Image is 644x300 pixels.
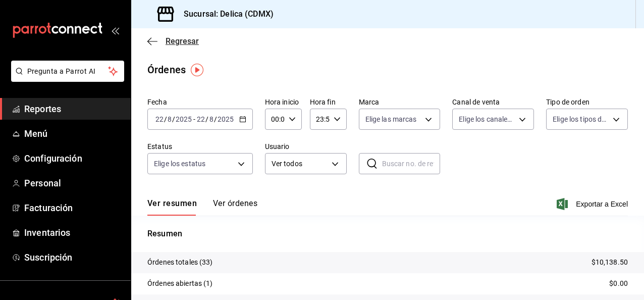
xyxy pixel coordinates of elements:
input: Buscar no. de referencia [382,154,441,174]
label: Hora inicio [265,98,302,106]
span: Menú [24,127,123,140]
p: Órdenes abiertas (1) [147,278,213,289]
label: Tipo de orden [546,98,628,106]
span: Elige las marcas [365,114,417,124]
input: ---- [175,115,192,123]
p: Órdenes totales (33) [147,257,213,268]
button: Exportar a Excel [559,198,628,210]
button: Ver órdenes [213,198,257,216]
span: / [164,115,167,123]
input: -- [155,115,164,123]
span: Pregunta a Parrot AI [27,66,109,77]
p: $10,138.50 [592,257,628,268]
label: Hora fin [310,98,347,106]
input: ---- [217,115,234,123]
p: Resumen [147,228,628,240]
span: Suscripción [24,251,123,264]
span: Facturación [24,201,123,215]
button: open_drawer_menu [111,26,119,34]
span: / [172,115,175,123]
img: Tooltip marker [191,64,203,76]
div: Órdenes [147,62,186,77]
label: Usuario [265,143,347,150]
button: Pregunta a Parrot AI [11,61,124,82]
input: -- [209,115,214,123]
button: Regresar [147,36,199,46]
h3: Sucursal: Delica (CDMX) [176,8,274,20]
label: Fecha [147,98,253,106]
label: Marca [359,98,441,106]
span: Elige los estatus [154,159,205,169]
button: Ver resumen [147,198,197,216]
span: / [214,115,217,123]
span: - [193,115,195,123]
div: navigation tabs [147,198,257,216]
span: Ver todos [272,159,328,169]
span: Reportes [24,102,123,116]
span: Elige los tipos de orden [553,114,609,124]
label: Canal de venta [452,98,534,106]
input: -- [167,115,172,123]
span: Regresar [166,36,199,46]
span: Inventarios [24,226,123,239]
span: Configuración [24,152,123,165]
p: $0.00 [609,278,628,289]
input: -- [196,115,205,123]
label: Estatus [147,143,253,150]
span: / [205,115,208,123]
span: Personal [24,176,123,190]
span: Elige los canales de venta [459,114,515,124]
a: Pregunta a Parrot AI [7,73,124,84]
